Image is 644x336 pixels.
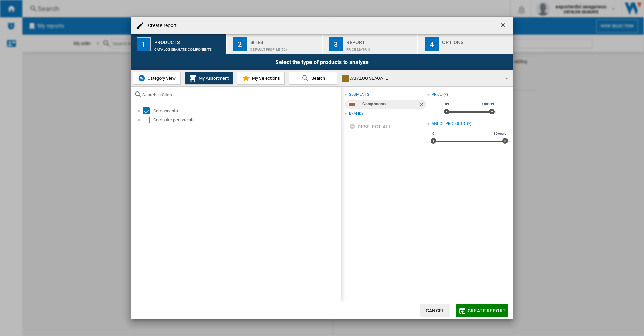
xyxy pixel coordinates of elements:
[289,72,337,85] button: Search
[143,107,153,114] md-checkbox: Select
[146,75,176,81] span: Category View
[431,131,435,136] span: 0
[442,37,511,44] div: Options
[131,34,226,54] button: 1 Products CATALOG SEAGATE:Components
[133,72,181,85] button: Category View
[138,74,146,82] img: wiser-icon-blue.png
[233,37,247,51] div: 2
[342,73,499,83] div: CATALOG SEAGATE
[346,44,415,51] div: Price Matrix
[349,120,391,133] div: Deselect all
[309,75,325,81] span: Search
[349,92,369,97] div: segments
[418,101,426,109] ng-md-icon: Remove
[142,92,337,97] input: Search in Sites
[154,44,223,51] div: CATALOG SEAGATE:Components
[346,37,415,44] div: Report
[323,34,418,54] button: 3 Report Price Matrix
[456,304,508,317] button: Create report
[197,75,229,81] span: My Assortment
[362,100,418,109] div: Components
[444,102,450,107] span: 0$
[144,22,177,29] h4: Create report
[347,120,393,133] button: Deselect all
[185,72,233,85] button: My Assortment
[493,131,508,136] span: 30 years
[250,75,280,81] span: My Selections
[468,308,506,313] span: Create report
[137,37,151,51] div: 1
[227,34,322,54] button: 2 Sites Default profile (52)
[250,44,319,51] div: Default profile (52)
[153,117,340,123] div: Computer peripherals
[250,37,319,44] div: Sites
[481,102,495,107] span: 10000$
[154,37,223,44] div: Products
[143,117,153,123] md-checkbox: Select
[349,111,363,117] div: Brands
[500,22,508,30] ng-md-icon: getI18NText('BUTTONS.CLOSE_DIALOG')
[153,107,340,114] div: Components
[425,37,439,51] div: 4
[432,121,465,127] div: Age of products
[329,37,343,51] div: 3
[131,54,513,70] div: Select the type of products to analyse
[420,304,450,317] button: Cancel
[497,18,511,32] button: getI18NText('BUTTONS.CLOSE_DIALOG')
[432,92,442,97] div: Price
[418,34,513,54] button: 4 Options
[237,72,285,85] button: My Selections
